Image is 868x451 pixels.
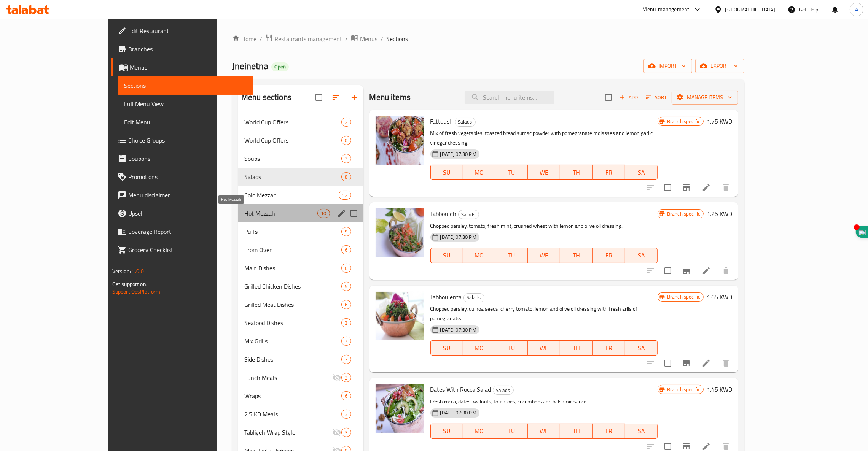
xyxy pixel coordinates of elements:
[341,391,351,400] div: items
[560,248,592,263] button: TH
[124,81,247,90] span: Sections
[430,165,463,180] button: SU
[238,368,363,387] div: Lunch Meals2
[128,154,247,163] span: Coupons
[238,222,363,241] div: Puffs9
[244,264,341,273] div: Main Dishes
[455,118,475,126] span: Salads
[495,340,528,356] button: TU
[430,384,491,395] span: Dates With Rocca Salad
[341,118,351,127] div: items
[112,279,147,289] span: Get support on:
[341,428,351,437] div: items
[531,426,557,437] span: WE
[244,355,341,364] span: Side Dishes
[244,300,341,309] span: Grilled Meat Dishes
[342,429,350,436] span: 3
[596,167,622,178] span: FR
[455,118,476,127] div: Salads
[238,387,363,405] div: Wraps6
[341,136,351,145] div: items
[111,149,253,168] a: Coupons
[112,287,161,297] a: Support.OpsPlatform
[528,424,560,439] button: WE
[430,340,463,356] button: SU
[244,391,341,400] span: Wraps
[111,168,253,186] a: Promotions
[560,340,592,356] button: TH
[628,250,655,261] span: SA
[336,208,347,219] button: edit
[342,228,350,235] span: 9
[244,373,332,382] span: Lunch Meals
[495,424,528,439] button: TU
[707,208,732,219] h6: 1.25 KWD
[111,58,253,76] a: Menus
[118,113,253,131] a: Edit Menu
[342,173,350,181] span: 8
[437,326,479,333] span: [DATE] 07:30 PM
[111,131,253,149] a: Choice Groups
[244,118,341,127] span: World Cup Offers
[260,34,262,43] li: /
[238,113,363,131] div: World Cup Offers2
[560,424,592,439] button: TH
[466,250,492,261] span: MO
[463,340,495,356] button: MO
[244,191,339,200] span: Cold Mezzah
[717,262,735,280] button: delete
[430,248,463,263] button: SU
[628,343,655,354] span: SA
[345,88,363,106] button: Add section
[664,386,703,393] span: Branch specific
[341,245,351,254] div: items
[128,44,247,54] span: Branches
[855,5,858,14] span: A
[128,191,247,200] span: Menu disclaimer
[660,179,676,195] span: Select to update
[311,89,327,105] span: Select all sections
[376,384,424,433] img: Dates With Rocca Salad
[244,172,341,181] span: Salads
[628,426,655,437] span: SA
[628,167,655,178] span: SA
[707,116,732,127] h6: 1.75 KWD
[132,266,144,276] span: 1.0.0
[664,210,703,218] span: Branch specific
[596,426,622,437] span: FR
[381,34,383,43] li: /
[643,5,690,14] div: Menu-management
[342,356,350,363] span: 7
[111,241,253,259] a: Grocery Checklist
[660,263,676,279] span: Select to update
[128,26,247,35] span: Edit Restaurant
[499,250,525,261] span: TU
[430,304,658,323] p: Chopped parsley, quinoa seeds, cherry tomato, lemon and olive oil dressing with fresh arils of po...
[434,426,460,437] span: SU
[437,151,479,158] span: [DATE] 07:30 PM
[118,95,253,113] a: Full Menu View
[341,410,351,419] div: items
[465,91,554,104] input: search
[430,116,453,127] span: Fattoush
[437,409,479,416] span: [DATE] 07:30 PM
[128,172,247,181] span: Promotions
[458,210,479,219] div: Salads
[341,337,351,346] div: items
[650,61,686,71] span: import
[342,155,350,162] span: 3
[244,154,341,163] span: Soups
[677,262,696,280] button: Branch-specific-item
[531,167,557,178] span: WE
[128,209,247,218] span: Upsell
[128,245,247,254] span: Grocery Checklist
[318,210,329,217] span: 10
[672,91,738,105] button: Manage items
[563,167,589,178] span: TH
[238,241,363,259] div: From Oven6
[434,250,460,261] span: SU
